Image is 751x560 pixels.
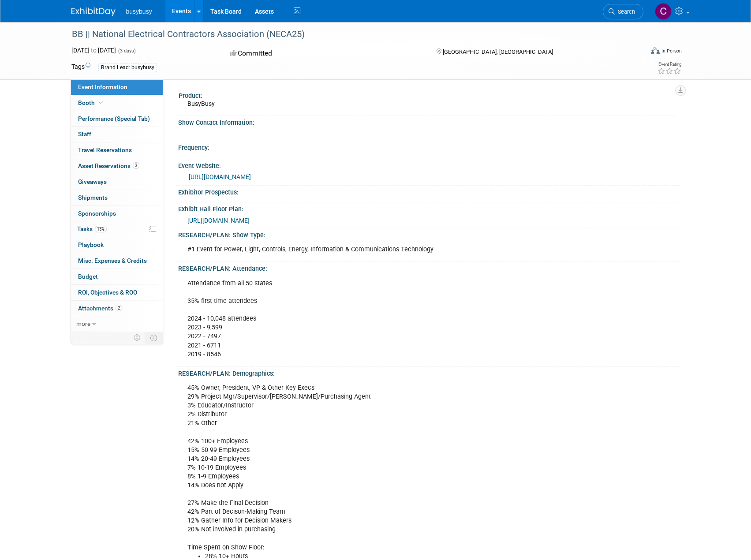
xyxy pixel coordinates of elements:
img: Collin Larson [655,3,672,20]
a: Search [603,4,643,19]
div: Exhibit Hall Floor Plan: [178,202,680,213]
span: Asset Reservations [78,162,139,169]
div: RESEARCH/PLAN: Attendance: [178,262,680,273]
span: Playbook [78,241,104,248]
div: RESEARCH/PLAN: Show Type: [178,228,680,239]
span: Travel Reservations [78,146,132,153]
td: Tags [71,62,90,72]
div: Event Rating [658,62,681,67]
a: more [71,316,163,332]
a: Giveaways [71,174,163,190]
div: Event Format [591,46,682,59]
span: Tasks [77,225,107,232]
div: Attendance from all 50 states 35% first-time attendees 2024 - 10,048 attendees 2023 - 9,599 2022 ... [181,275,582,363]
div: Frequency: [178,141,680,152]
span: Attachments [78,305,122,312]
a: Asset Reservations3 [71,158,163,174]
div: Brand Lead: busybusy [98,63,157,72]
div: BB || National Electrical Contractors Association (NECA25) [69,26,630,42]
a: Playbook [71,237,163,253]
span: Sponsorships [78,210,116,217]
div: Event Website: [178,159,680,170]
a: Attachments2 [71,301,163,316]
span: Event Information [78,83,127,90]
span: 2 [116,305,122,311]
a: Event Information [71,79,163,95]
a: ROI, Objectives & ROO [71,285,163,300]
span: [DATE] [DATE] [71,47,116,54]
div: #1 Event for Power, Light, Controls, Energy, Information & Communications Technology [181,241,582,258]
div: Exhibitor Prospectus: [178,186,680,197]
a: [URL][DOMAIN_NAME] [187,217,250,224]
div: Product: [179,89,676,100]
span: [GEOGRAPHIC_DATA], [GEOGRAPHIC_DATA] [443,49,553,55]
td: Toggle Event Tabs [145,332,163,343]
i: Booth reservation complete [99,100,103,105]
a: Budget [71,269,163,284]
a: Sponsorships [71,206,163,221]
span: Search [615,8,635,15]
span: Misc. Expenses & Credits [78,257,147,264]
a: Tasks13% [71,221,163,237]
div: Show Contact Information: [178,116,680,127]
img: ExhibitDay [71,7,116,16]
span: 13% [95,226,107,232]
span: busybusy [126,8,152,15]
a: Staff [71,127,163,142]
span: to [90,47,98,54]
span: more [76,320,90,327]
span: Booth [78,99,105,106]
span: Shipments [78,194,108,201]
a: Misc. Expenses & Credits [71,253,163,269]
span: Budget [78,273,98,280]
span: Performance (Special Tab) [78,115,150,122]
span: Staff [78,131,91,138]
a: Performance (Special Tab) [71,111,163,127]
a: [URL][DOMAIN_NAME] [189,173,251,180]
a: Shipments [71,190,163,205]
div: RESEARCH/PLAN: Demographics: [178,367,680,378]
div: In-Person [661,48,682,54]
span: BusyBusy [187,100,215,107]
span: (3 days) [117,48,136,54]
a: Booth [71,95,163,111]
img: Format-Inperson.png [651,47,660,54]
a: Travel Reservations [71,142,163,158]
span: Giveaways [78,178,107,185]
span: 3 [133,162,139,169]
span: ROI, Objectives & ROO [78,289,137,296]
div: Committed [227,46,422,61]
td: Personalize Event Tab Strip [130,332,145,343]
